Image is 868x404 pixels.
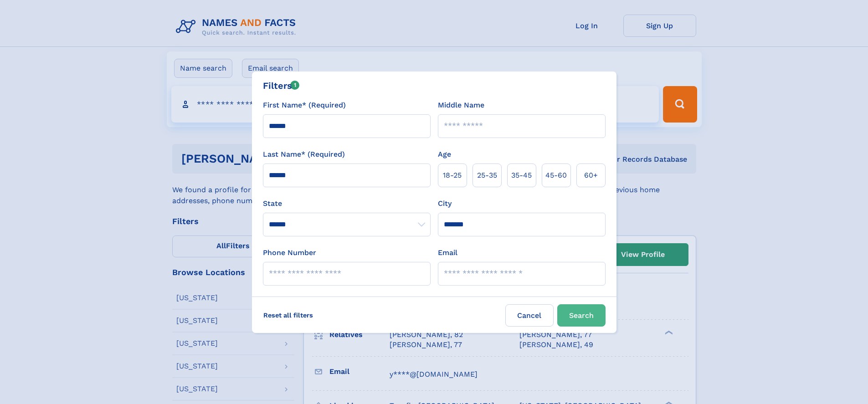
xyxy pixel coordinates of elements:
label: First Name* (Required) [263,100,346,111]
span: 25‑35 [477,170,497,181]
span: 18‑25 [443,170,462,181]
label: Email [438,247,457,258]
label: City [438,198,452,209]
label: Phone Number [263,247,316,258]
label: Middle Name [438,100,484,111]
label: Reset all filters [257,304,319,326]
span: 35‑45 [511,170,532,181]
span: 60+ [584,170,598,181]
div: Filters [263,79,300,92]
label: Cancel [505,304,554,327]
label: State [263,198,431,209]
span: 45‑60 [545,170,567,181]
button: Search [557,304,606,327]
label: Last Name* (Required) [263,149,345,160]
label: Age [438,149,451,160]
